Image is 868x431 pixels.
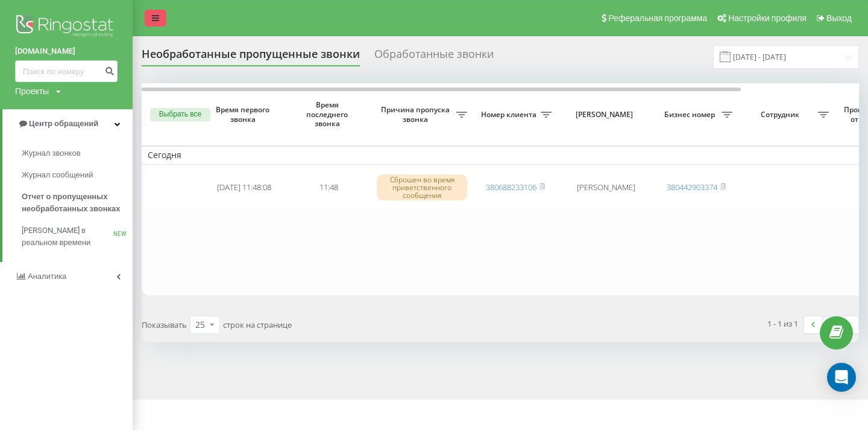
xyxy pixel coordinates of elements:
[2,109,133,138] a: Центр обращений
[15,45,118,57] a: [DOMAIN_NAME]
[202,167,286,208] td: [DATE] 11:48:08
[29,119,98,128] span: Центр обращений
[22,169,93,181] span: Журнал сообщений
[667,182,717,193] a: 380442903374
[142,319,187,330] span: Показывать
[374,48,494,66] div: Обработанные звонки
[608,13,707,23] span: Реферальная программа
[22,225,113,249] span: [PERSON_NAME] в реальном времени
[15,60,118,82] input: Поиск по номеру
[767,318,798,330] div: 1 - 1 из 1
[150,108,210,121] button: Выбрать все
[15,85,49,97] div: Проекты
[827,363,856,392] div: Open Intercom Messenger
[286,167,371,208] td: 11:48
[28,272,66,281] span: Аналитика
[486,182,536,193] a: 380688233106
[223,319,292,330] span: строк на странице
[22,164,133,186] a: Журнал сообщений
[568,110,644,120] span: [PERSON_NAME]
[744,110,818,120] span: Сотрудник
[558,167,654,208] td: [PERSON_NAME]
[826,13,852,23] span: Выход
[377,174,467,201] div: Сброшен во время приветственного сообщения
[22,220,133,254] a: [PERSON_NAME] в реальном времениNEW
[377,105,456,124] span: Причина пропуска звонка
[195,319,205,331] div: 25
[22,186,133,220] a: Отчет о пропущенных необработанных звонках
[660,110,722,120] span: Бизнес номер
[15,12,118,42] img: Ringostat logo
[22,142,133,164] a: Журнал звонков
[728,13,807,23] span: Настройки профиля
[22,147,81,159] span: Журнал звонков
[142,48,360,66] div: Необработанные пропущенные звонки
[22,191,127,215] span: Отчет о пропущенных необработанных звонках
[479,110,541,120] span: Номер клиента
[212,105,277,124] span: Время первого звонка
[296,100,361,129] span: Время последнего звонка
